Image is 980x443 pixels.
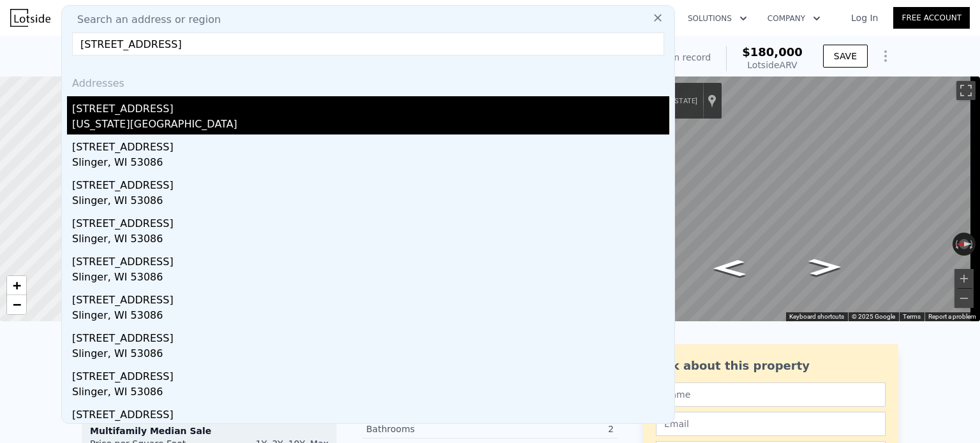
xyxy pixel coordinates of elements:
[72,270,669,287] div: Slinger, WI 53086
[72,287,669,308] div: [STREET_ADDRESS]
[953,233,960,256] button: Rotate counterclockwise
[795,254,856,279] path: Go South, N 11th St
[678,7,757,30] button: Solutions
[72,326,669,346] div: [STREET_ADDRESS]
[72,364,669,384] div: [STREET_ADDRESS]
[789,312,844,321] button: Keyboard shortcuts
[72,155,669,173] div: Slinger, WI 53086
[72,402,669,423] div: [STREET_ADDRESS]
[72,173,669,193] div: [STREET_ADDRESS]
[699,256,760,280] path: Go North, N 11th St
[72,231,669,249] div: Slinger, WI 53086
[490,423,614,435] div: 2
[757,7,831,30] button: Company
[953,239,976,250] button: Reset the view
[742,45,803,59] span: $180,000
[836,11,893,24] a: Log In
[72,249,669,270] div: [STREET_ADDRESS]
[584,76,980,321] div: Map
[72,211,669,231] div: [STREET_ADDRESS]
[928,313,976,320] a: Report a problem
[656,412,886,436] input: Email
[67,12,221,27] span: Search an address or region
[584,76,980,321] div: Street View
[956,81,976,100] button: Toggle fullscreen view
[903,313,921,320] a: Terms (opens in new tab)
[72,346,669,364] div: Slinger, WI 53086
[954,269,974,288] button: Zoom in
[656,382,886,407] input: Name
[893,7,970,29] a: Free Account
[852,313,895,320] span: © 2025 Google
[10,9,50,27] img: Lotside
[969,233,976,256] button: Rotate clockwise
[72,308,669,326] div: Slinger, WI 53086
[7,295,26,314] a: Zoom out
[656,357,886,375] div: Ask about this property
[72,193,669,211] div: Slinger, WI 53086
[823,45,868,68] button: SAVE
[72,423,669,440] div: Slinger, WI 53086
[7,276,26,295] a: Zoom in
[72,134,669,155] div: [STREET_ADDRESS]
[954,289,974,308] button: Zoom out
[72,117,669,134] div: [US_STATE][GEOGRAPHIC_DATA]
[13,296,21,312] span: −
[873,43,898,69] button: Show Options
[90,425,329,437] div: Multifamily Median Sale
[72,384,669,402] div: Slinger, WI 53086
[708,94,716,108] a: Show location on map
[13,277,21,293] span: +
[366,423,490,435] div: Bathrooms
[72,33,664,55] input: Enter an address, city, region, neighborhood or zip code
[67,66,669,96] div: Addresses
[742,59,803,71] div: Lotside ARV
[72,96,669,117] div: [STREET_ADDRESS]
